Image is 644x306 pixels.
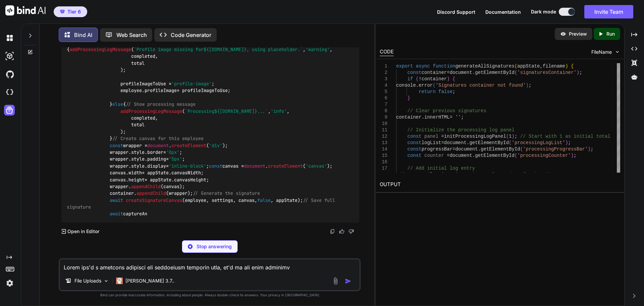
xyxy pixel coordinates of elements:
span: . [421,115,424,120]
img: copy [330,229,335,234]
span: `Profile image missing for , using placeholder.` [134,46,303,52]
button: premiumTier 6 [54,6,87,17]
p: Web Search [116,31,147,39]
span: logList [421,140,441,145]
img: chevron down [614,49,620,55]
span: ; [529,83,531,88]
p: Code Generator [171,31,211,39]
span: { [571,63,574,69]
span: const [407,140,421,145]
span: 1 [509,134,512,139]
div: 6 [380,95,387,101]
img: dislike [348,229,354,234]
div: 4 [380,82,387,89]
span: logList [430,172,449,177]
div: 5 [380,89,387,95]
span: 'Signatures container not found' [435,83,526,88]
span: ( [515,153,517,158]
span: = [441,140,444,145]
span: filename [543,63,565,69]
span: getElementById [475,70,515,75]
div: 13 [380,140,387,146]
span: document [147,142,169,148]
span: generateAllSignatures [455,63,514,69]
span: = [447,70,449,75]
div: 18 [380,172,387,178]
span: createSignatureCanvas [126,197,182,203]
span: 'div' [209,142,222,148]
span: container [421,70,447,75]
span: // Create canvas for this employee [112,136,204,142]
span: const [407,70,421,75]
span: ) [526,83,528,88]
span: addProcessingLogMessage [120,108,182,114]
span: ( [520,146,523,152]
span: Dark mode [531,8,556,15]
img: premium [60,10,65,14]
span: { [452,76,455,82]
button: Documentation [485,8,521,15]
span: ; [461,115,464,120]
span: display [147,163,166,169]
span: await [110,211,123,217]
span: 'processingProgressBar' [523,146,588,152]
span: = [449,115,452,120]
span: document [449,153,472,158]
img: attachment [332,277,339,285]
img: darkAi-studio [4,50,15,62]
span: ) [576,70,579,75]
span: else [112,101,123,107]
span: ; [515,134,517,139]
span: 'canvas' [306,163,327,169]
span: await [110,197,123,203]
span: ; [579,70,582,75]
span: canvasWidth [171,170,201,176]
span: panel [424,134,438,139]
p: Bind AI [74,31,92,39]
span: 'processingLogList' [512,140,565,145]
span: border [147,149,163,155]
p: File Uploads [74,277,101,284]
button: Discord Support [437,8,475,15]
span: counter [424,153,444,158]
div: 10 [380,121,387,127]
div: 15 [380,152,387,159]
span: , [540,63,542,69]
span: const [407,153,421,158]
span: createElement [268,163,303,169]
span: createElement [171,142,206,148]
span: innerHTML [424,115,450,120]
span: style [131,149,145,155]
span: Tier 6 [67,8,81,15]
span: canvasHeight [174,177,206,183]
div: 9 [380,114,387,121]
span: padding [147,156,166,162]
span: 'warning' [306,46,330,52]
span: return [419,89,435,94]
span: function [433,63,455,69]
span: container [421,76,447,82]
span: ) [447,76,449,82]
span: ; [551,172,554,177]
span: 'profile-image' [171,81,212,87]
p: Preview [569,31,587,37]
span: const [110,142,123,148]
span: } [407,95,410,101]
span: 'Starting employee data fetch...' [455,172,548,177]
span: // Add initial log entry [407,166,475,171]
span: ( [427,172,430,177]
span: 'processingCounter' [517,153,571,158]
span: . [478,146,480,152]
span: const [407,146,421,152]
span: // Start with 1 as initial total [520,134,610,139]
div: 7 [380,101,387,108]
span: Documentation [485,9,521,15]
img: Bind AI [5,5,46,15]
span: ; [568,140,571,145]
div: CODE [380,48,394,56]
span: document [449,70,472,75]
div: 17 [380,165,387,172]
span: const [209,163,222,169]
span: container [396,115,422,120]
span: appendChild [137,190,166,196]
